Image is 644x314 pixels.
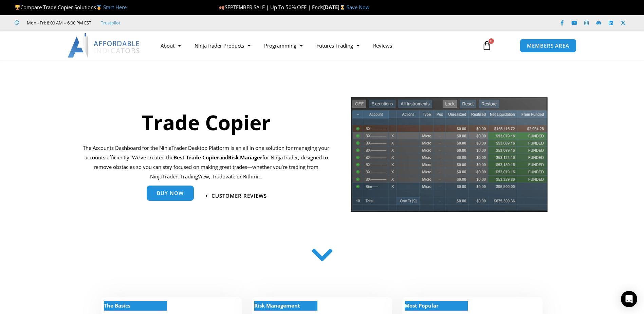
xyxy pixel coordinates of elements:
b: Best Trade Copier [173,154,219,161]
h1: Trade Copier [83,108,330,137]
span: Customer Reviews [211,193,267,198]
a: Start Here [103,4,127,11]
span: 0 [489,38,494,44]
span: Buy Now [157,191,184,196]
strong: Risk Manager [228,154,262,161]
a: Reviews [366,38,399,53]
span: Mon - Fri: 8:00 AM – 6:00 PM EST [25,19,91,27]
a: Futures Trading [310,38,366,53]
a: NinjaTrader Products [188,38,257,53]
span: SEPTEMBER SALE | Up To 50% OFF | Ends [219,4,323,11]
a: Trustpilot [101,19,121,27]
a: Programming [257,38,310,53]
strong: Most Popular [405,302,439,309]
p: The Accounts Dashboard for the NinjaTrader Desktop Platform is an all in one solution for managin... [83,143,330,181]
a: About [154,38,188,53]
a: Buy Now [147,186,194,201]
img: 🍂 [219,5,224,10]
img: 🥇 [96,5,102,10]
img: 🏆 [15,5,20,10]
nav: Menu [154,38,474,53]
img: ⌛ [340,5,345,10]
span: Compare Trade Copier Solutions [15,4,127,11]
img: LogoAI | Affordable Indicators – NinjaTrader [68,33,141,58]
a: Save Now [347,4,370,11]
div: Open Intercom Messenger [621,291,637,307]
a: Customer Reviews [206,193,267,198]
img: tradecopier | Affordable Indicators – NinjaTrader [350,96,548,217]
strong: Risk Management [254,302,300,309]
span: MEMBERS AREA [527,43,569,48]
strong: The Basics [104,302,130,309]
a: 0 [472,36,502,55]
a: MEMBERS AREA [520,39,576,53]
strong: [DATE] [323,4,347,11]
